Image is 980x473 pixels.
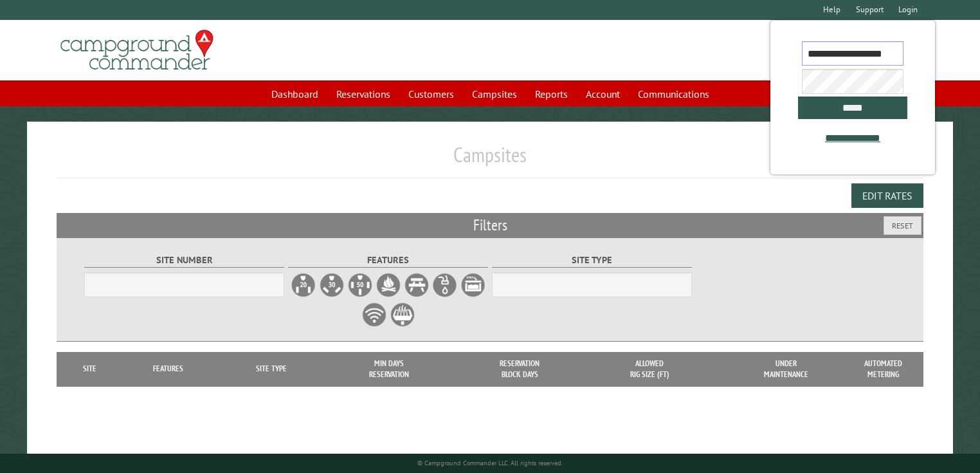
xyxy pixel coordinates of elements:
[323,352,454,386] th: Min Days Reservation
[492,253,692,268] label: Site Type
[57,25,217,75] img: Campground Commander
[57,213,924,237] h2: Filters
[116,352,219,386] th: Features
[264,82,326,106] a: Dashboard
[319,272,345,298] label: 30A Electrical Hookup
[884,216,921,235] button: Reset
[219,352,323,386] th: Site Type
[417,459,563,467] small: © Campground Commander LLC. All rights reserved.
[84,253,284,268] label: Site Number
[376,272,401,298] label: Firepit
[527,82,576,106] a: Reports
[464,82,525,106] a: Campsites
[404,272,430,298] label: Picnic Table
[714,352,858,386] th: Under Maintenance
[288,253,488,268] label: Features
[401,82,462,106] a: Customers
[585,352,714,386] th: Allowed Rig Size (ft)
[455,352,585,386] th: Reservation Block Days
[347,272,373,298] label: 50A Electrical Hookup
[390,302,415,328] label: Grill
[57,142,924,178] h1: Campsites
[291,272,316,298] label: 20A Electrical Hookup
[361,302,387,328] label: WiFi Service
[63,352,117,386] th: Site
[858,352,909,386] th: Automated metering
[578,82,628,106] a: Account
[432,272,458,298] label: Water Hookup
[851,183,923,208] button: Edit Rates
[460,272,486,298] label: Sewer Hookup
[630,82,717,106] a: Communications
[329,82,398,106] a: Reservations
